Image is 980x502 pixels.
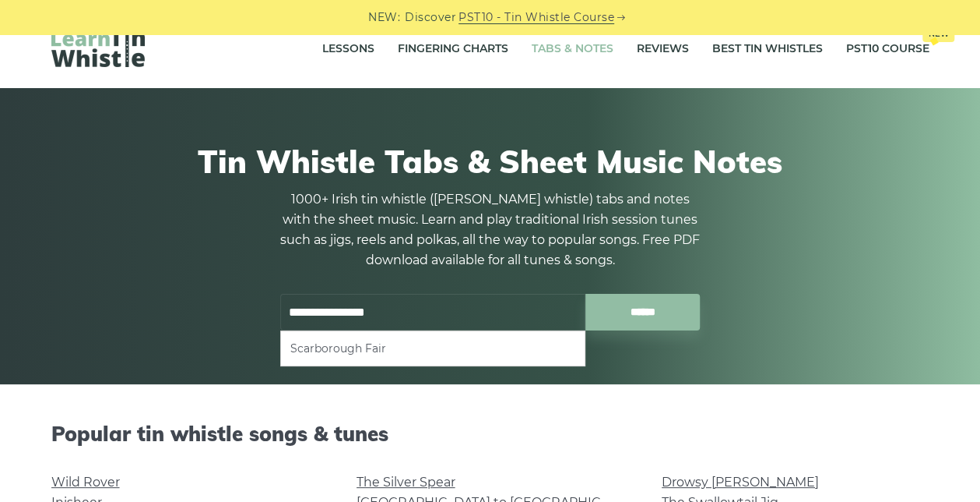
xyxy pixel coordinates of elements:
[322,30,374,69] a: Lessons
[368,9,400,27] span: NEW:
[712,30,823,69] a: Best Tin Whistles
[51,143,929,180] h1: Tin Whistle Tabs & Sheet Music Notes
[51,475,120,490] a: Wild Rover
[922,25,954,42] span: New
[398,30,508,69] a: Fingering Charts
[357,475,455,490] a: The Silver Spear
[637,30,689,69] a: Reviews
[458,9,614,27] a: PST10 - Tin Whistle Course
[846,30,929,69] a: PST10 CourseNew
[662,475,819,490] a: Drowsy [PERSON_NAME]
[290,339,575,358] li: Scarborough Fair
[405,9,456,27] span: Discover
[51,27,145,67] img: LearnTinWhistle.com
[51,422,929,446] h2: Popular tin whistle songs & tunes
[280,189,701,270] p: 1000+ Irish tin whistle ([PERSON_NAME] whistle) tabs and notes with the sheet music. Learn and pl...
[532,30,613,69] a: Tabs & Notes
